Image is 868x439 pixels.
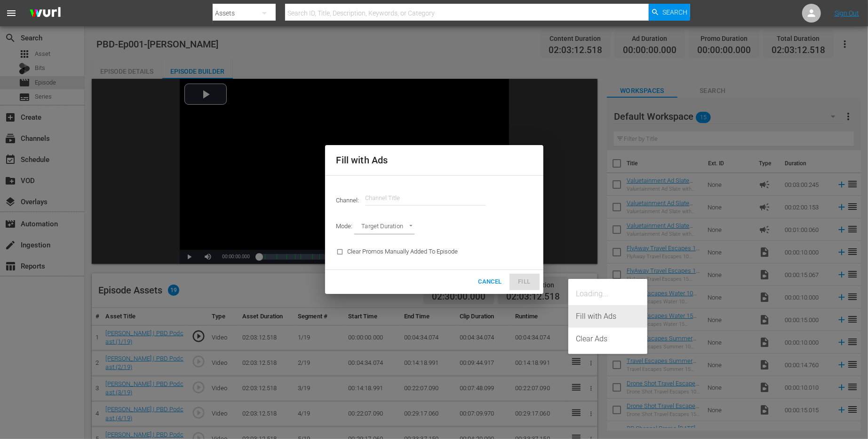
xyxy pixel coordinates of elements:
[336,153,532,168] h2: Fill with Ads
[576,328,640,350] div: Clear Ads
[835,9,859,17] a: Sign Out
[474,274,505,290] button: Cancel
[662,4,687,21] span: Search
[576,283,640,305] div: Loading...
[354,221,414,234] div: Target Duration
[23,2,68,24] img: ans4CAIJ8jUAAAAAAAAAAAAAAAAAAAAAAAAgQb4GAAAAAAAAAAAAAAAAAAAAAAAAJMjXAAAAAAAAAAAAAAAAAAAAAAAAgAT5G...
[576,305,640,328] div: Fill with Ads
[336,197,366,204] span: Channel:
[331,215,538,239] div: Mode:
[6,8,17,19] span: menu
[331,240,464,264] div: Clear Promos Manually Added To Episode
[478,277,502,287] span: Cancel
